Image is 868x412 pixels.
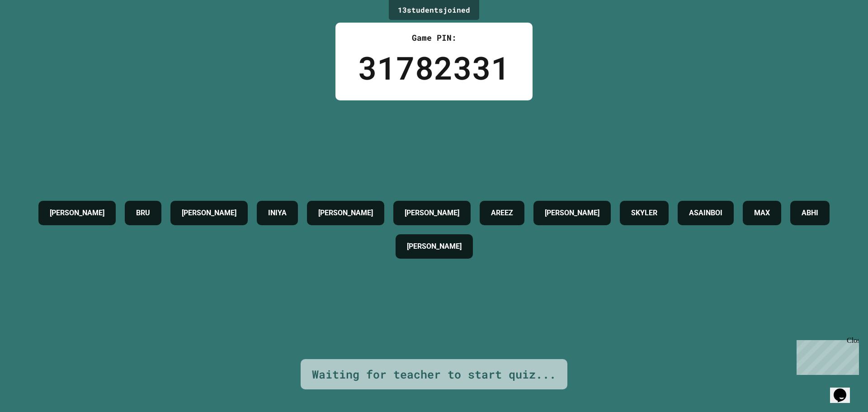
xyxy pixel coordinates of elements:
[268,208,287,218] h4: INIYA
[631,208,657,218] h4: SKYLER
[491,208,513,218] h4: AREEZ
[830,376,859,403] iframe: chat widget
[4,4,62,57] div: Chat with us now!Close
[545,208,599,218] h4: [PERSON_NAME]
[405,208,459,218] h4: [PERSON_NAME]
[793,336,859,375] iframe: chat widget
[358,32,510,44] div: Game PIN:
[318,208,373,218] h4: [PERSON_NAME]
[136,208,150,218] h4: BRU
[689,208,722,218] h4: ASAINBOI
[182,208,236,218] h4: [PERSON_NAME]
[312,366,556,383] div: Waiting for teacher to start quiz...
[358,44,510,91] div: 31782331
[50,208,104,218] h4: [PERSON_NAME]
[754,208,770,218] h4: MAX
[802,208,818,218] h4: ABHI
[407,241,462,252] h4: [PERSON_NAME]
